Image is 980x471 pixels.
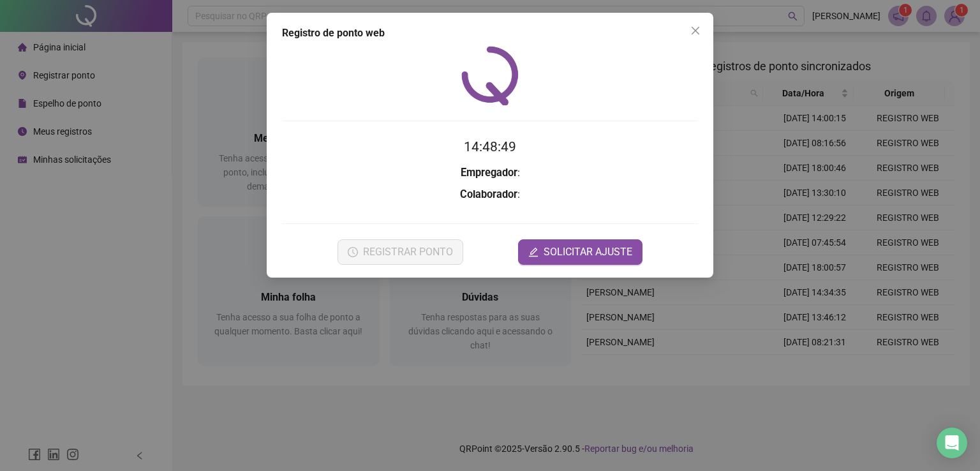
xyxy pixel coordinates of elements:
[518,239,642,265] button: editSOLICITAR AJUSTE
[685,20,706,41] button: Close
[464,139,516,154] time: 14:48:49
[460,188,517,200] strong: Colaborador
[544,244,632,260] span: SOLICITAR AJUSTE
[282,186,698,203] h3: :
[282,165,698,181] h3: :
[937,428,967,458] div: Open Intercom Messenger
[461,46,519,105] img: QRPoint
[338,239,463,265] button: REGISTRAR PONTO
[282,26,698,41] div: Registro de ponto web
[461,167,517,179] strong: Empregador
[528,247,538,257] span: edit
[690,26,701,36] span: close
